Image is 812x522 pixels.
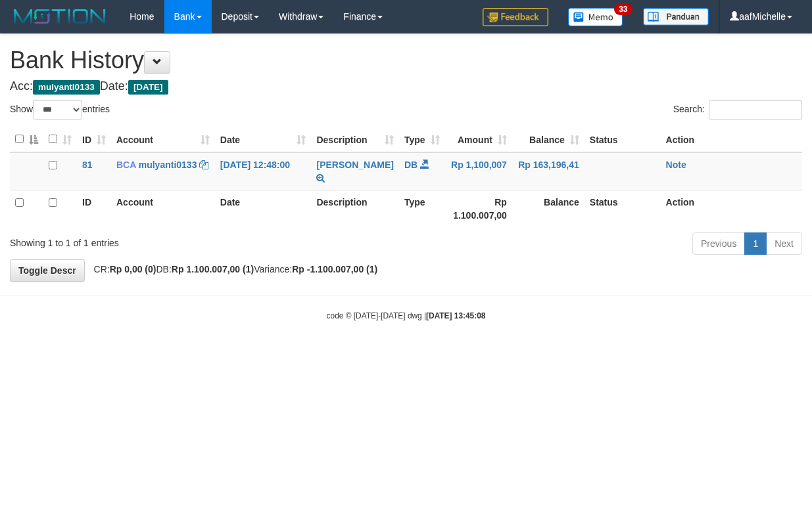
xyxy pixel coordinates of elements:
[215,190,312,227] th: Date
[82,160,93,170] span: 81
[10,127,43,152] th: : activate to sort column descending
[585,127,661,152] th: Status
[512,127,585,152] th: Balance: activate to sort column ascending
[445,127,512,152] th: Amount: activate to sort column ascending
[33,80,100,95] span: mulyanti0133
[199,160,208,170] a: Copy mulyanti0133 to clipboard
[399,190,445,227] th: Type
[10,80,802,93] h4: Acc: Date:
[709,100,802,120] input: Search:
[111,127,215,152] th: Account: activate to sort column ascending
[568,8,623,26] img: Button%20Memo.svg
[666,160,686,170] a: Note
[77,190,111,227] th: ID
[10,231,329,250] div: Showing 1 to 1 of 1 entries
[10,100,110,120] label: Show entries
[10,47,802,74] h1: Bank History
[445,190,512,227] th: Rp 1.100.007,00
[110,264,156,274] strong: Rp 0,00 (0)
[111,190,215,227] th: Account
[43,127,77,152] th: : activate to sort column ascending
[404,160,418,170] span: DB
[139,160,197,170] a: mulyanti0133
[215,152,312,190] td: [DATE] 12:48:00
[673,100,802,120] label: Search:
[77,127,111,152] th: ID: activate to sort column ascending
[692,232,745,255] a: Previous
[512,152,585,190] td: Rp 163,196,41
[445,152,512,190] td: Rp 1,100,007
[87,264,378,274] span: CR: DB: Variance:
[483,8,548,26] img: Feedback.jpg
[614,3,632,15] span: 33
[311,127,398,152] th: Description: activate to sort column ascending
[643,8,709,26] img: panduan.png
[399,127,445,152] th: Type: activate to sort column ascending
[215,127,312,152] th: Date: activate to sort column ascending
[512,190,585,227] th: Balance
[292,264,377,274] strong: Rp -1.100.007,00 (1)
[10,7,110,26] img: MOTION_logo.png
[426,311,485,320] strong: [DATE] 13:45:08
[33,100,82,120] select: Showentries
[744,232,767,255] a: 1
[172,264,254,274] strong: Rp 1.100.007,00 (1)
[585,190,661,227] th: Status
[661,190,802,227] th: Action
[766,232,802,255] a: Next
[316,160,393,170] a: [PERSON_NAME]
[327,311,486,320] small: code © [DATE]-[DATE] dwg |
[128,80,168,95] span: [DATE]
[661,127,802,152] th: Action
[311,190,398,227] th: Description
[116,160,136,170] span: BCA
[10,259,85,282] a: Toggle Descr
